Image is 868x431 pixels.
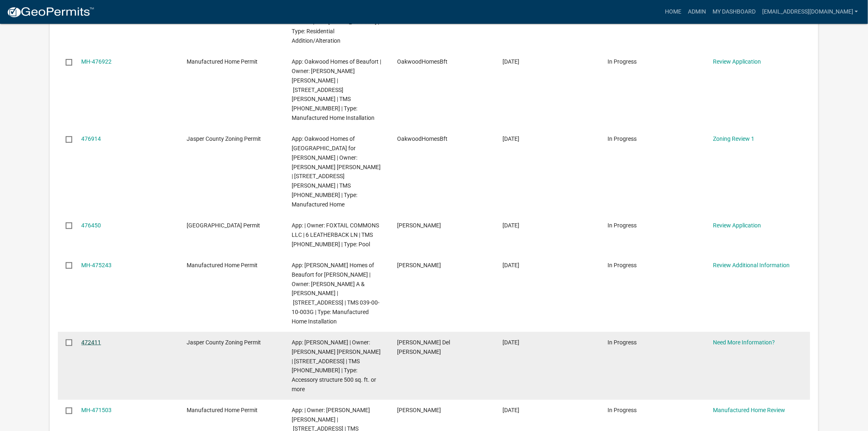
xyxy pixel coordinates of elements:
span: In Progress [608,135,637,142]
span: In Progress [608,407,637,413]
span: Jasper County Zoning Permit [187,135,261,142]
span: OakwoodHomesBft [397,58,448,65]
a: Admin [685,4,709,20]
span: 09/11/2025 [503,135,519,142]
a: Review Application [713,58,761,65]
span: Manufactured Home Permit [187,262,258,268]
a: My Dashboard [709,4,759,20]
span: Kimberley Bonarrigo [397,222,441,229]
span: 08/30/2025 [503,407,519,413]
span: 09/10/2025 [503,222,519,229]
a: Zoning Review 1 [713,135,754,142]
span: 09/02/2025 [503,339,519,346]
a: MH-475243 [81,262,112,268]
a: 476450 [81,222,101,229]
span: Jasper County Building Permit [187,222,260,229]
a: Manufactured Home Review [713,407,785,413]
span: In Progress [608,339,637,346]
a: MH-471503 [81,407,112,413]
a: 472411 [81,339,101,346]
span: Jasper County Zoning Permit [187,339,261,346]
a: 476914 [81,135,101,142]
span: In Progress [608,58,637,65]
a: [EMAIL_ADDRESS][DOMAIN_NAME] [759,4,861,20]
span: Manufactured Home Permit [187,407,258,413]
span: App: Geovanny Tagle Reyes | Owner: REYES GEOVANNY TAGLE | 234 BEES CREEK RD | TMS 064-17-03-022 |... [292,339,381,392]
span: In Progress [608,262,637,268]
span: In Progress [608,222,637,229]
a: MH-476922 [81,58,112,65]
span: Manufactured Home Permit [187,58,258,65]
span: Pedro Perez Del Monte [397,339,450,355]
span: App: Clayton Homes of Beaufort for Cynthia Walker | Owner: BROWNLEE RICHARD A & LINDA | 5432 OKAT... [292,262,380,325]
span: Chelsea Aschbrenner [397,262,441,268]
span: 09/11/2025 [503,58,519,65]
span: 09/08/2025 [503,262,519,268]
span: App: Oakwood Homes of Beaufort for Munoz | Owner: MONTES CATARINO RAFAEL | 333 LEVY RD | TMS 039-... [292,135,381,207]
a: Review Additional Information [713,262,790,268]
span: OakwoodHomesBft [397,135,448,142]
span: App: | Owner: FOXTAIL COMMONS LLC | 6 LEATHERBACK LN | TMS 081-00-03-030 | Type: Pool [292,222,379,248]
a: Home [662,4,685,20]
a: Review Application [713,222,761,229]
span: WILLIAM STOCKTON [397,407,441,413]
span: App: Oakwood Homes of Beaufort | Owner: MONTES CATARINO RAFAEL | 333 LEVY RD | TMS 039-00-08-198 ... [292,58,381,121]
a: Need More Information? [713,339,775,346]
